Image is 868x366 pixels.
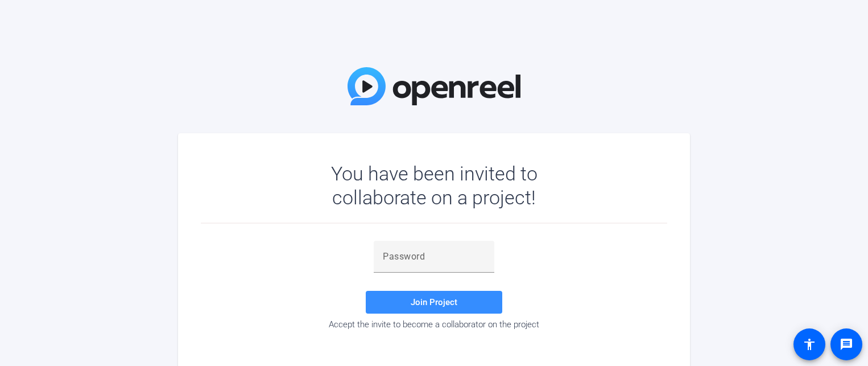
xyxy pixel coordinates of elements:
[298,162,571,209] div: You have been invited to collaborate on a project!
[803,338,816,351] mat-icon: accessibility
[366,291,502,314] button: Join Project
[348,67,520,105] img: OpenReel Logo
[411,297,457,307] span: Join Project
[383,250,485,264] input: Password
[201,319,667,330] div: Accept the invite to become a collaborator on the project
[840,338,853,351] mat-icon: message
